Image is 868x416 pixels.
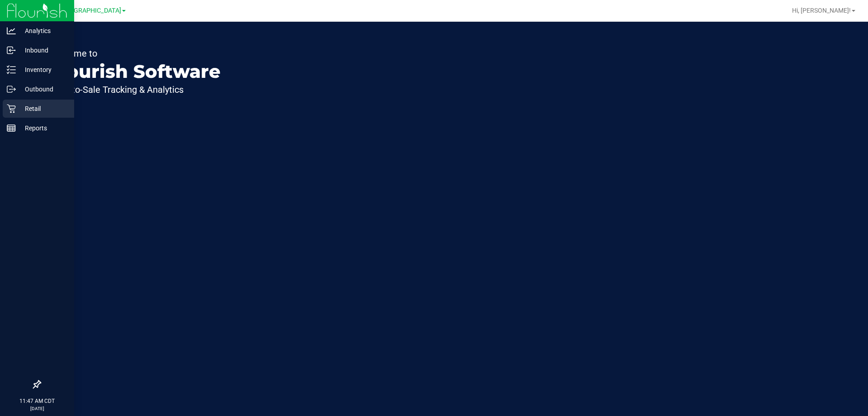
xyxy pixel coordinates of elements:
p: [DATE] [4,405,70,412]
p: Outbound [16,84,70,95]
p: 11:47 AM CDT [4,397,70,405]
span: [GEOGRAPHIC_DATA] [59,7,121,14]
p: Inventory [16,64,70,75]
inline-svg: Outbound [7,85,16,94]
p: Reports [16,123,70,134]
p: Seed-to-Sale Tracking & Analytics [49,85,221,94]
p: Inbound [16,45,70,56]
p: Retail [16,103,70,114]
inline-svg: Reports [7,124,16,133]
p: Welcome to [49,49,221,58]
inline-svg: Inbound [7,46,16,55]
p: Flourish Software [49,62,221,81]
p: Analytics [16,25,70,36]
inline-svg: Retail [7,104,16,113]
inline-svg: Analytics [7,26,16,35]
inline-svg: Inventory [7,65,16,74]
span: Hi, [PERSON_NAME]! [792,7,851,14]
